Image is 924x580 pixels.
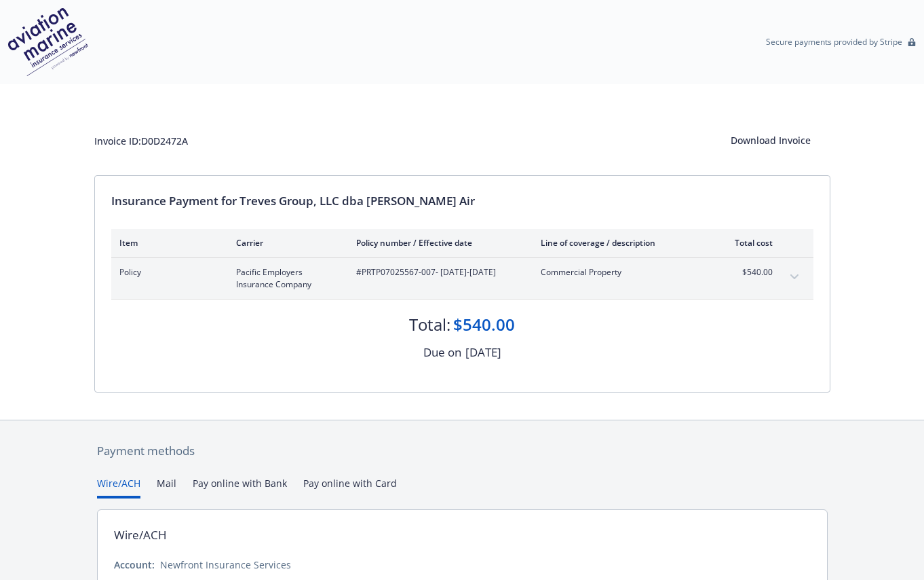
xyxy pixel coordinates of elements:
div: Item [119,237,214,249]
div: Newfront Insurance Services [160,558,291,572]
p: Secure payments provided by Stripe [766,36,902,48]
span: Commercial Property [541,266,700,278]
div: Total: [409,313,450,336]
button: expand content [784,266,805,288]
button: Pay online with Bank [193,476,287,499]
button: Wire/ACH [97,476,140,499]
div: Total cost [722,237,773,249]
div: Carrier [236,237,334,249]
div: Due on [423,344,461,361]
div: Wire/ACH [114,526,167,544]
button: Mail [157,476,176,499]
div: $540.00 [453,313,515,336]
div: Line of coverage / description [541,237,700,249]
div: Insurance Payment for Treves Group, LLC dba [PERSON_NAME] Air [111,192,813,210]
button: Download Invoice [712,128,830,153]
span: Pacific Employers Insurance Company [236,266,334,291]
div: PolicyPacific Employers Insurance Company#PRTP07025567-007- [DATE]-[DATE]Commercial Property$540.... [111,258,813,299]
div: Policy number / Effective date [356,237,519,249]
div: Invoice ID: D0D2472A [94,134,188,148]
div: Account: [114,558,155,572]
span: Policy [119,266,214,278]
div: [DATE] [465,344,501,361]
button: Pay online with Card [303,476,397,499]
div: Payment methods [97,442,828,460]
span: #PRTP07025567-007 - [DATE]-[DATE] [356,266,519,278]
span: $540.00 [722,266,773,278]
